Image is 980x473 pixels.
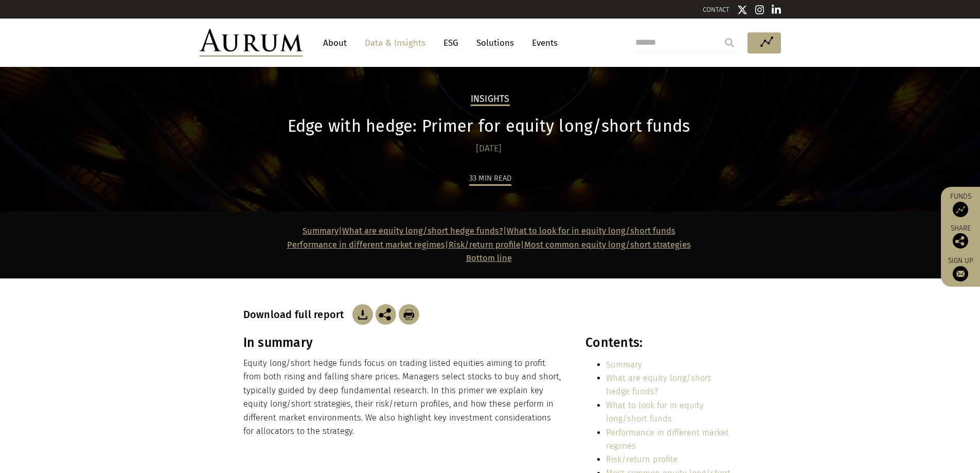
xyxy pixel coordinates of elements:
a: CONTACT [703,6,729,13]
a: What are equity long/short hedge funds? [342,226,503,236]
a: Performance in different market regimes [287,240,445,250]
a: What to look for in equity long/short funds [507,226,675,236]
a: What to look for in equity long/short funds [606,400,704,424]
a: Events [527,33,558,52]
a: Bottom line [466,253,512,263]
a: Performance in different market regimes [606,428,729,451]
a: About [318,33,352,52]
h3: Contents: [585,335,734,351]
h1: Edge with hedge: Primer for equity long/short funds [243,116,735,136]
img: Sign up to our newsletter [953,266,968,282]
img: Download Article [352,304,373,325]
h3: In summary [243,335,563,351]
a: What are equity long/short hedge funds? [606,373,711,396]
a: ESG [438,33,464,52]
h3: Download full report [243,308,350,321]
img: Access Funds [953,202,968,217]
a: Sign up [946,256,975,282]
input: Submit [719,32,740,53]
a: Data & Insights [360,33,431,52]
div: [DATE] [243,142,735,156]
p: Equity long/short hedge funds focus on trading listed equities aiming to profit from both rising ... [243,357,563,438]
div: Share [946,225,975,249]
a: Funds [946,192,975,217]
img: Download Article [399,304,419,325]
img: Instagram icon [755,5,764,15]
h2: Insights [471,94,510,106]
a: Risk/return profile [449,240,521,250]
img: Share this post [953,233,968,249]
img: Aurum [200,29,302,57]
a: Risk/return profile [606,454,678,464]
img: Twitter icon [737,5,747,15]
img: Share this post [376,304,396,325]
div: 33 min read [469,172,511,186]
a: Summary [302,226,338,236]
a: Most common equity long/short strategies [524,240,691,250]
strong: | | | | [287,226,691,263]
a: Summary [606,360,642,370]
a: Solutions [471,33,519,52]
img: Linkedin icon [772,5,781,15]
